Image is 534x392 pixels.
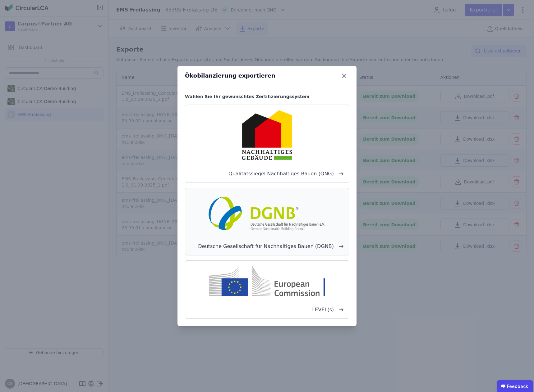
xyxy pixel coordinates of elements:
span: Deutsche Gesellschaft für Nachhaltiges Bauen (DGNB) [190,243,344,250]
img: level-s [190,266,344,296]
h6: Wählen Sie Ihr gewünschtes Zertifizierungssystem [185,93,349,100]
div: Ökobilanzierung exportieren [185,71,275,80]
span: LEVEL(s) [190,306,344,313]
span: Qualitätssiegel Nachhaltiges Bauen (QNG) [190,170,344,178]
img: dgnb-1 [206,193,328,233]
img: qng-1 [220,110,314,160]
